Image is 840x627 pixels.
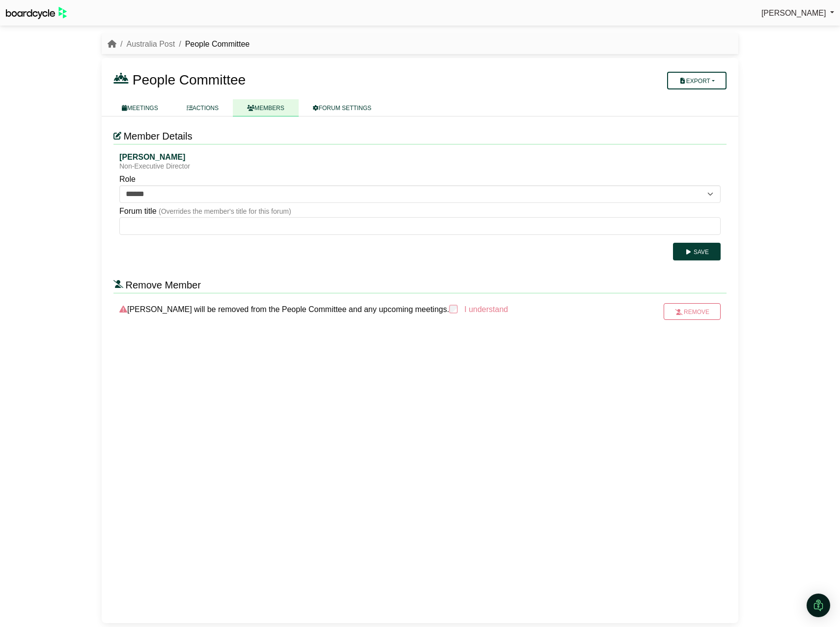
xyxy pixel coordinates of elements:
[299,99,386,116] a: FORUM SETTINGS
[113,303,624,320] div: [PERSON_NAME] will be removed from the People Committee and any upcoming meetings.
[761,7,834,20] a: [PERSON_NAME]
[123,131,192,142] span: Member Details
[233,99,299,116] a: MEMBERS
[125,280,200,290] span: Remove Member
[133,72,246,87] span: People Committee
[119,162,721,171] div: Non-Executive Director
[126,40,175,48] a: Australia Post
[807,594,830,617] div: Open Intercom Messenger
[119,152,721,162] div: [PERSON_NAME]
[667,72,727,89] button: Export
[664,303,721,320] button: Remove
[108,99,172,116] a: MEETINGS
[119,205,157,218] label: Forum title
[172,99,233,116] a: ACTIONS
[108,38,250,51] nav: breadcrumb
[159,207,291,215] small: (Overrides the member's title for this forum)
[673,243,721,260] button: Save
[463,303,508,316] label: I understand
[761,9,826,17] span: [PERSON_NAME]
[119,173,136,186] label: Role
[6,7,67,19] img: BoardcycleBlackGreen-aaafeed430059cb809a45853b8cf6d952af9d84e6e89e1f1685b34bfd5cb7d64.svg
[175,38,250,51] li: People Committee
